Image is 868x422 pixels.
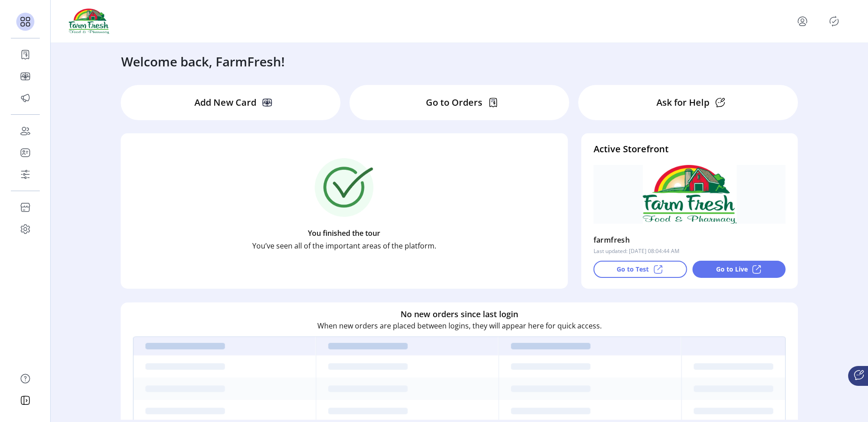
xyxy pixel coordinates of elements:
[594,142,786,156] h4: Active Storefront
[594,247,679,255] p: Last updated: [DATE] 08:04:44 AM
[617,264,649,274] p: Go to Test
[252,240,436,251] p: You’ve seen all of the important areas of the platform.
[308,228,380,239] p: You finished the tour
[827,14,841,28] button: Publisher Panel
[594,233,630,247] p: farmfresh
[69,9,109,34] img: logo
[426,96,482,109] p: Go to Orders
[656,96,709,109] p: Ask for Help
[194,96,256,109] p: Add New Card
[317,320,602,331] p: When new orders are placed between logins, they will appear here for quick access.
[795,14,810,28] button: menu
[716,264,748,274] p: Go to Live
[401,308,518,320] h6: No new orders since last login
[121,52,285,71] h3: Welcome back, FarmFresh!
